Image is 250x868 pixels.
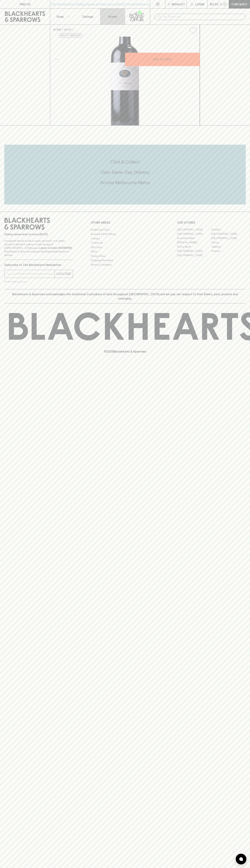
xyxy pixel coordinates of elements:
a: Terms & Conditions [91,263,159,267]
a: Geelong [211,245,246,249]
a: Careers [91,236,159,241]
h5: Across Melbourne Metro [4,180,246,186]
a: [PERSON_NAME] [177,240,211,245]
button: SUBSCRIBE [55,270,73,278]
a: [GEOGRAPHIC_DATA] [211,232,246,236]
button: Shop [50,9,75,24]
p: 0 [224,3,226,5]
p: OUR STORES [177,220,246,225]
p: Login [195,2,204,6]
p: SUBSCRIBE [56,272,71,276]
a: FAQ's [91,250,159,254]
a: [GEOGRAPHIC_DATA] [177,253,211,258]
a: [GEOGRAPHIC_DATA] [177,228,211,232]
strong: Liquor License #32064953 [39,246,72,249]
a: Privacy Policy [91,254,159,258]
p: Blackhearts & Sparrows acknowledges the traditional Custodians of land throughout [GEOGRAPHIC_DAT... [7,292,243,301]
p: Sibling owned and run since [DATE] [4,233,73,236]
a: Contact Us [91,241,159,245]
div: Call to action block [4,145,246,204]
p: We will never spam you [4,280,73,283]
a: Tastings [75,9,100,24]
p: Shop [56,14,64,19]
p: Subscribe to The Blackhearts Newsletter [4,263,73,267]
p: Stores [108,14,117,19]
a: HOME [53,28,61,31]
button: Add to wishlist [59,33,82,38]
a: [GEOGRAPHIC_DATA] [177,249,211,253]
a: Bottle Drop FAQ's [91,228,159,232]
p: ADD TO CART [153,57,172,61]
p: Wishlist [172,2,185,6]
a: SHOP [64,28,72,31]
button: Add to wishlist [188,26,198,35]
p: Checkout [231,2,247,6]
a: Fitzroy [211,240,246,245]
a: [GEOGRAPHIC_DATA] [211,236,246,240]
input: e.g. jane@blackheartsandsparrows.com.au [7,271,55,277]
p: It is against the law to sell or supply alcohol to, or to obtain alcohol on behalf of a person un... [4,239,73,257]
img: 36248.png [50,37,200,125]
img: bubble-icon [239,857,243,861]
p: FIND US [19,2,31,6]
h5: Click & Collect [4,159,246,165]
a: Stores [100,9,125,24]
a: Shipping Information [91,258,159,263]
p: OTHER AREAS [91,220,159,225]
a: Braddon [211,228,246,232]
a: Business & Bulk Gifting [91,232,159,236]
a: Gift Cards [91,245,159,249]
a: Fitzroy North [177,245,211,249]
p: Tastings [82,14,93,19]
a: [GEOGRAPHIC_DATA] [177,232,211,236]
input: Try "Pinot noir" [163,14,243,20]
a: Prahran [211,249,246,253]
h5: Uber Same-Day Delivery [4,169,246,175]
a: Brunswick West [177,236,211,240]
button: ADD TO CART [125,53,200,66]
p: $0.00 [210,2,218,6]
